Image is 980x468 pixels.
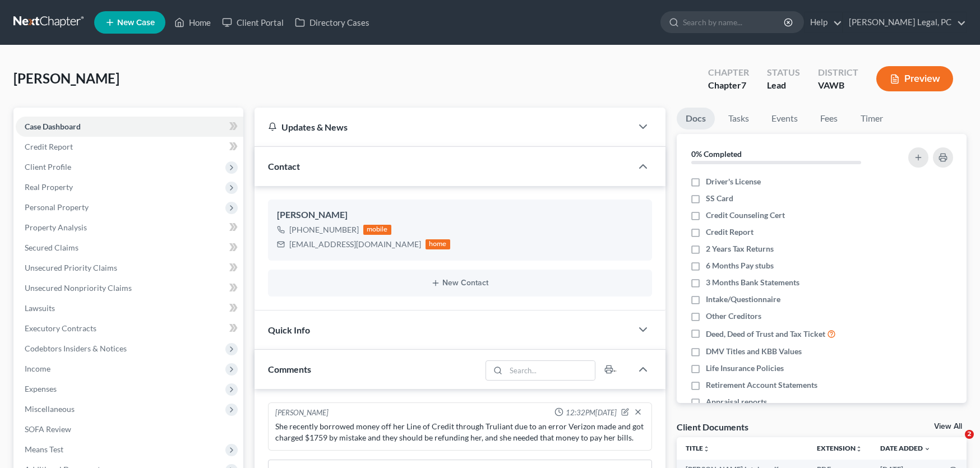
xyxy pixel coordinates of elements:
div: Chapter [708,66,749,79]
span: 7 [741,80,746,90]
a: Extensionunfold_more [817,444,862,452]
span: Means Test [25,444,63,454]
a: Timer [852,108,892,129]
span: Unsecured Nonpriority Claims [25,283,132,293]
span: Appraisal reports [706,396,767,407]
div: District [818,66,858,79]
span: Other Creditors [706,311,761,322]
span: Client Profile [25,162,71,172]
a: Credit Report [16,137,243,157]
a: Secured Claims [16,238,243,258]
a: Property Analysis [16,217,243,238]
a: Help [805,12,842,33]
a: Case Dashboard [16,117,243,137]
a: View All [934,423,962,430]
span: 2 [965,430,974,439]
a: Fees [811,108,847,129]
span: Credit Report [706,226,754,238]
span: 6 Months Pay stubs [706,260,774,271]
a: Events [762,108,807,129]
span: [PERSON_NAME] [13,70,119,86]
span: Intake/Questionnaire [706,294,780,305]
span: SOFA Review [25,424,71,434]
span: New Case [117,18,155,27]
a: [PERSON_NAME] Legal, PC [843,12,966,33]
span: Deed, Deed of Trust and Tax Ticket [706,328,825,340]
span: 12:32PM[DATE] [566,407,617,418]
span: Credit Report [25,142,73,151]
span: 2 Years Tax Returns [706,243,774,254]
span: Credit Counseling Cert [706,210,785,221]
input: Search by name... [683,12,785,33]
div: [EMAIL_ADDRESS][DOMAIN_NAME] [289,239,421,250]
iframe: Intercom live chat [942,430,969,457]
div: mobile [363,225,391,235]
span: Miscellaneous [25,404,75,414]
div: [PHONE_NUMBER] [289,224,359,235]
a: Client Portal [216,12,289,33]
span: Property Analysis [25,223,87,232]
div: home [426,239,450,249]
span: Retirement Account Statements [706,379,817,391]
a: Home [169,12,216,33]
div: Chapter [708,79,749,92]
button: New Contact [277,279,643,288]
i: expand_more [924,446,931,452]
span: Driver's License [706,176,761,187]
span: SS Card [706,193,733,204]
div: [PERSON_NAME] [275,407,329,419]
div: Updates & News [268,121,618,133]
span: DMV Titles and KBB Values [706,346,802,357]
span: Lawsuits [25,303,55,313]
span: Expenses [25,384,57,393]
span: Codebtors Insiders & Notices [25,344,127,353]
a: Tasks [719,108,758,129]
a: Unsecured Priority Claims [16,258,243,278]
div: Client Documents [677,421,748,433]
span: Case Dashboard [25,122,81,131]
input: Search... [506,361,595,380]
div: [PERSON_NAME] [277,208,643,222]
a: Titleunfold_more [686,444,710,452]
div: Status [767,66,800,79]
span: Unsecured Priority Claims [25,263,117,272]
a: Docs [677,108,715,129]
span: Comments [268,364,311,374]
i: unfold_more [703,446,710,452]
span: Real Property [25,182,73,192]
span: Income [25,364,50,373]
div: She recently borrowed money off her Line of Credit through Truliant due to an error Verizon made ... [275,421,645,443]
button: Preview [876,66,953,91]
span: Secured Claims [25,243,78,252]
a: Executory Contracts [16,318,243,339]
span: Quick Info [268,325,310,335]
a: Directory Cases [289,12,375,33]
a: Unsecured Nonpriority Claims [16,278,243,298]
i: unfold_more [856,446,862,452]
a: SOFA Review [16,419,243,439]
span: Personal Property [25,202,89,212]
a: Lawsuits [16,298,243,318]
strong: 0% Completed [691,149,742,159]
div: Lead [767,79,800,92]
div: VAWB [818,79,858,92]
span: Life Insurance Policies [706,363,784,374]
span: 3 Months Bank Statements [706,277,799,288]
a: Date Added expand_more [880,444,931,452]
span: Contact [268,161,300,172]
span: Executory Contracts [25,323,96,333]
